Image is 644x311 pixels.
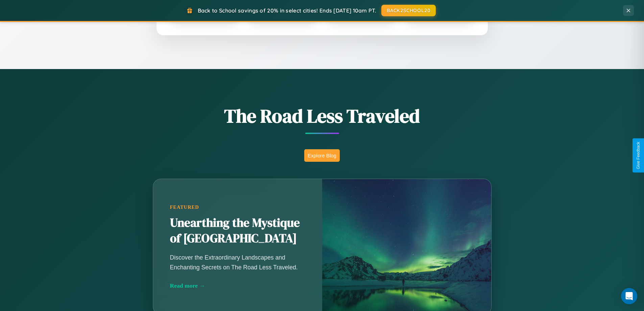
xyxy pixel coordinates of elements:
[170,215,305,246] h2: Unearthing the Mystique of [GEOGRAPHIC_DATA]
[636,142,641,169] div: Give Feedback
[198,7,376,14] span: Back to School savings of 20% in select cities! Ends [DATE] 10am PT.
[170,204,305,210] div: Featured
[119,103,525,129] h1: The Road Less Traveled
[621,288,637,304] div: Open Intercom Messenger
[304,149,340,162] button: Explore Blog
[381,5,436,16] button: BACK2SCHOOL20
[170,282,305,289] div: Read more →
[170,253,305,272] p: Discover the Extraordinary Landscapes and Enchanting Secrets on The Road Less Traveled.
